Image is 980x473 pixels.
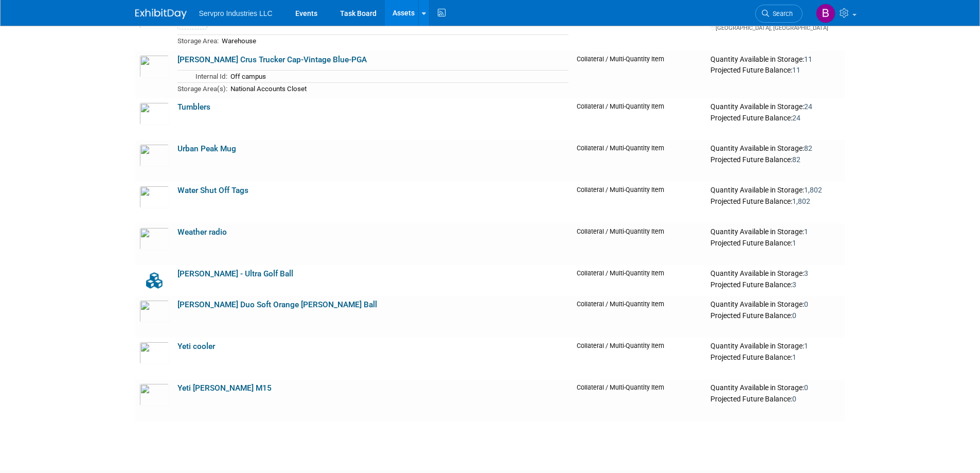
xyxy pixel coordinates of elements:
[710,64,841,75] div: Projected Future Balance:
[792,66,800,74] span: 11
[219,35,569,47] td: Warehouse
[177,300,377,309] a: [PERSON_NAME] Duo Soft Orange [PERSON_NAME] Ball
[710,227,841,237] div: Quantity Available in Storage:
[135,9,187,19] img: ExhibitDay
[710,195,841,206] div: Projected Future Balance:
[177,71,227,83] td: Internal Id:
[177,342,215,351] a: Yeti cooler
[804,300,808,308] span: 0
[792,353,796,361] span: 1
[710,24,841,32] div: [GEOGRAPHIC_DATA], [GEOGRAPHIC_DATA]
[792,114,800,122] span: 24
[573,51,706,99] td: Collateral / Multi-Quantity Item
[710,309,841,321] div: Projected Future Balance:
[177,269,293,278] a: [PERSON_NAME] - Ultra Golf Ball
[177,186,248,195] a: Water Shut Off Tags
[710,269,841,278] div: Quantity Available in Storage:
[792,239,796,247] span: 1
[804,55,812,63] span: 11
[804,186,822,194] span: 1,802
[792,395,796,403] span: 0
[573,2,706,51] td: Capital Asset (Single-Unit)
[710,102,841,112] div: Quantity Available in Storage:
[177,383,272,393] a: Yeti [PERSON_NAME] M15
[573,296,706,338] td: Collateral / Multi-Quantity Item
[573,140,706,182] td: Collateral / Multi-Quantity Item
[177,144,236,153] a: Urban Peak Mug
[573,182,706,223] td: Collateral / Multi-Quantity Item
[710,342,841,351] div: Quantity Available in Storage:
[177,85,227,93] span: Storage Area(s):
[804,144,812,152] span: 82
[139,269,169,292] img: Collateral-Icon-2.png
[710,153,841,165] div: Projected Future Balance:
[710,393,841,404] div: Projected Future Balance:
[804,269,808,277] span: 3
[177,102,210,112] a: Tumblers
[177,37,219,45] span: Storage Area:
[710,351,841,362] div: Projected Future Balance:
[792,281,796,289] span: 3
[573,338,706,379] td: Collateral / Multi-Quantity Item
[816,4,835,23] img: Brian Donnelly
[804,102,812,111] span: 24
[792,311,796,320] span: 0
[755,5,803,23] a: Search
[710,186,841,195] div: Quantity Available in Storage:
[792,197,810,205] span: 1,802
[710,383,841,393] div: Quantity Available in Storage:
[792,155,800,164] span: 82
[804,227,808,236] span: 1
[177,227,227,237] a: Weather radio
[804,383,808,392] span: 0
[199,9,273,17] span: Servpro Industries LLC
[177,55,367,64] a: [PERSON_NAME] Crus Trucker Cap-Vintage Blue-PGA
[227,82,569,94] td: National Accounts Closet
[573,98,706,140] td: Collateral / Multi-Quantity Item
[710,144,841,153] div: Quantity Available in Storage:
[710,112,841,123] div: Projected Future Balance:
[573,223,706,265] td: Collateral / Multi-Quantity Item
[710,237,841,248] div: Projected Future Balance:
[710,300,841,309] div: Quantity Available in Storage:
[769,10,793,17] span: Search
[804,342,808,350] span: 1
[710,55,841,64] div: Quantity Available in Storage:
[573,379,706,421] td: Collateral / Multi-Quantity Item
[227,71,569,83] td: Off campus
[710,278,841,290] div: Projected Future Balance:
[573,265,706,296] td: Collateral / Multi-Quantity Item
